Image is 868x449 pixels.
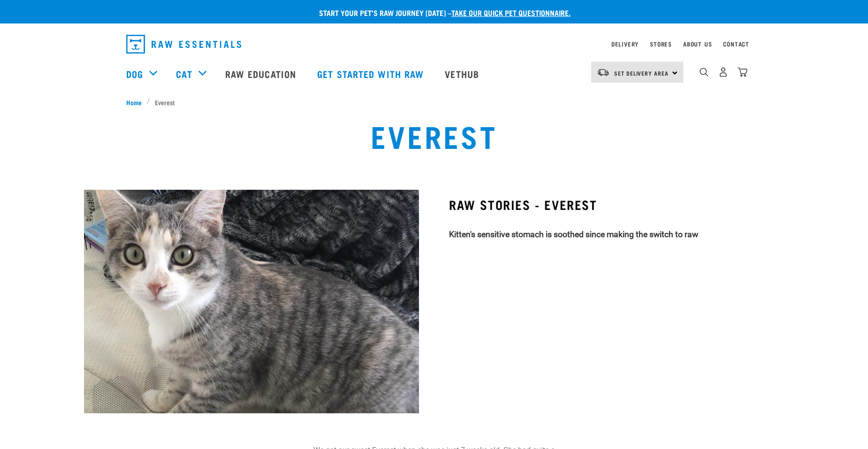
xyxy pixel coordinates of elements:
strong: Kitten's sensitive stomach is soothed since making the switch to raw [449,230,698,239]
a: Vethub [435,55,491,93]
span: Home [126,97,142,107]
a: Contact [723,42,749,46]
img: van-moving.png [597,68,609,77]
img: home-icon-1@2x.png [700,68,708,77]
a: Home [126,97,147,107]
a: Cat [176,67,192,81]
a: Get started with Raw [308,55,435,93]
img: Everest [84,190,419,413]
img: Raw Essentials Logo [126,35,241,54]
nav: dropdown navigation [119,31,749,57]
h3: RAW STORIES - EVEREST [449,197,784,212]
a: Stores [650,42,672,46]
nav: breadcrumbs [126,97,742,107]
img: home-icon@2x.png [738,67,747,77]
img: user.png [718,67,728,77]
a: About Us [683,42,712,46]
span: Set Delivery Area [614,71,669,75]
a: Dog [126,67,143,81]
a: take our quick pet questionnaire. [451,10,571,15]
h1: Everest [161,118,706,152]
a: Delivery [611,42,639,46]
a: Raw Education [216,55,308,93]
